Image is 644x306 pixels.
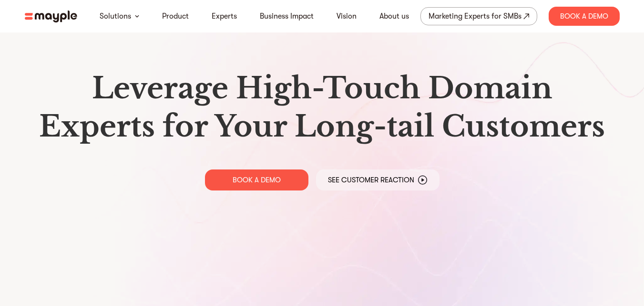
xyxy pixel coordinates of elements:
[205,169,308,190] a: BOOK A DEMO
[233,175,281,185] p: BOOK A DEMO
[429,10,521,23] div: Marketing Experts for SMBs
[212,11,237,22] a: Experts
[32,69,612,146] h1: Leverage High-Touch Domain Experts for Your Long-tail Customers
[316,169,440,190] a: See Customer Reaction
[260,11,314,22] a: Business Impact
[162,11,189,22] a: Product
[549,7,620,26] div: Book A Demo
[135,15,139,18] img: arrow-down
[420,7,537,25] a: Marketing Experts for SMBs
[25,11,77,22] img: mayple-logo
[379,11,409,22] a: About us
[328,175,414,185] p: See Customer Reaction
[337,11,357,22] a: Vision
[100,11,131,22] a: Solutions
